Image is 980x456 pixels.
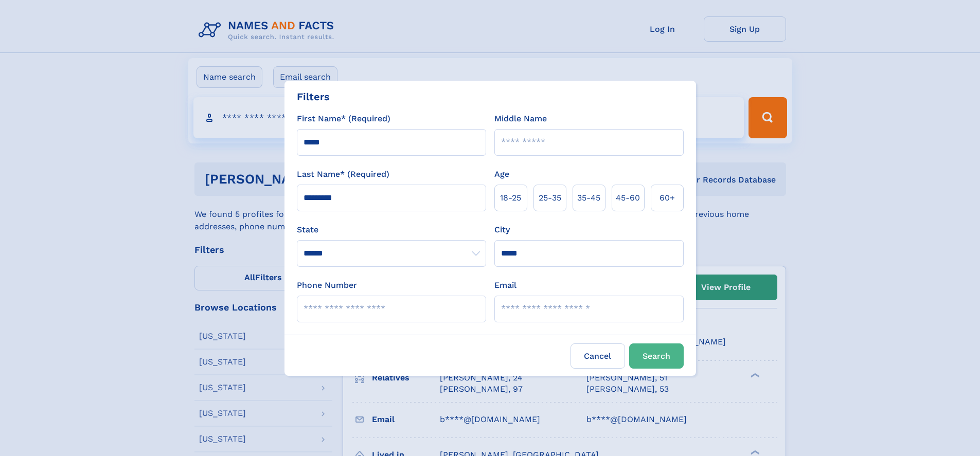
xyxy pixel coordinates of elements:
[297,89,330,104] div: Filters
[577,192,600,204] span: 35‑45
[616,192,640,204] span: 45‑60
[297,224,486,236] label: State
[660,192,675,204] span: 60+
[629,343,684,369] button: Search
[297,113,390,125] label: First Name* (Required)
[494,224,510,236] label: City
[494,113,547,125] label: Middle Name
[297,279,357,291] label: Phone Number
[500,192,521,204] span: 18‑25
[494,168,509,180] label: Age
[297,168,389,180] label: Last Name* (Required)
[571,343,625,369] label: Cancel
[539,192,561,204] span: 25‑35
[494,279,516,291] label: Email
